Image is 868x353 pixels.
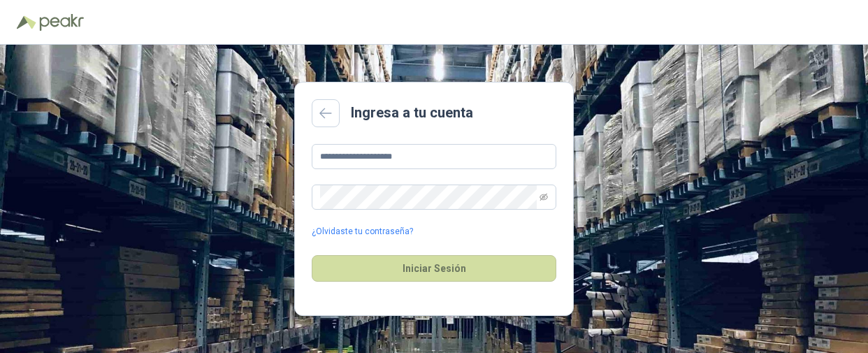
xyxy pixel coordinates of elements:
h2: Ingresa a tu cuenta [351,102,473,124]
img: Logo [17,15,36,29]
button: Iniciar Sesión [312,255,556,282]
span: eye-invisible [540,193,548,201]
a: ¿Olvidaste tu contraseña? [312,225,413,238]
img: Peakr [39,14,84,31]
